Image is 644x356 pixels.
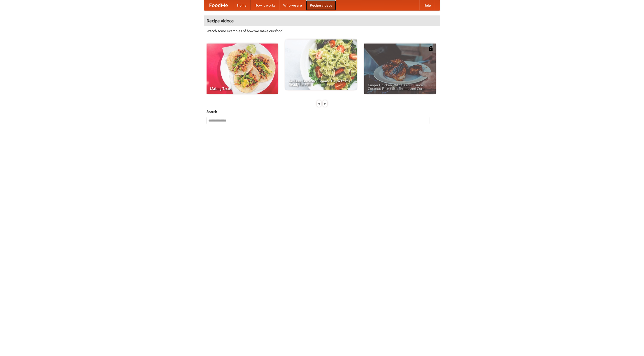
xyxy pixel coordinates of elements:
div: » [323,100,327,107]
a: Home [233,0,251,10]
h4: Recipe videos [204,16,440,26]
h5: Search [207,109,437,114]
span: An Easy, Summery Tomato Pasta That's Ready for Fall [289,79,353,86]
div: « [317,100,321,107]
a: Help [419,0,435,10]
p: Watch some examples of how we make our food! [207,28,437,33]
a: An Easy, Summery Tomato Pasta That's Ready for Fall [285,39,357,90]
a: FoodMe [204,0,233,10]
a: Who we are [279,0,306,10]
a: Recipe videos [306,0,336,10]
a: Making Tacos [207,44,278,94]
span: Making Tacos [210,87,274,90]
img: 483408.png [428,46,433,51]
a: How it works [251,0,279,10]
